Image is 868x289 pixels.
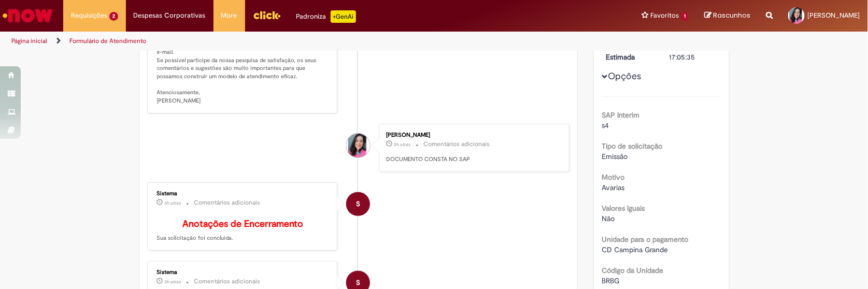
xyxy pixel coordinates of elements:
div: [DATE] 17:05:35 [670,41,718,62]
b: Valores Iguais [602,204,645,213]
div: Sistema [157,191,330,197]
span: Avarias [602,183,624,192]
span: Não [602,214,615,223]
span: Emissão [602,152,628,161]
a: Formulário de Atendimento [69,37,146,45]
time: 29/09/2025 15:45:55 [165,200,181,206]
b: Código da Unidade [602,266,663,275]
a: Rascunhos [704,11,750,21]
div: Padroniza [296,10,356,23]
img: ServiceNow [1,5,54,26]
b: Tipo de solicitação [602,141,662,151]
span: CD Campina Grande [602,245,668,254]
span: s4 [602,121,609,130]
span: 2 [109,12,118,21]
span: Requisições [71,10,107,21]
span: Favoritos [650,10,679,21]
small: Comentários adicionais [194,198,261,207]
span: Rascunhos [713,10,750,20]
span: More [221,10,237,21]
a: Página inicial [11,37,47,45]
div: System [346,192,370,216]
span: 3h atrás [165,279,181,285]
b: SAP Interim [602,110,639,120]
p: Sua solicitação foi concluída. [157,219,330,243]
span: 3h atrás [165,200,181,206]
time: 29/09/2025 15:45:53 [165,279,181,285]
div: Sistema [157,269,330,276]
span: BRBG [602,276,619,285]
dt: Conclusão Estimada [598,41,662,62]
small: Comentários adicionais [194,277,261,286]
div: [PERSON_NAME] [386,132,559,138]
b: Anotações de Encerramento [182,218,303,230]
span: 2h atrás [394,141,410,148]
span: S [356,192,360,216]
p: +GenAi [331,10,356,23]
div: Marcela Jakeline de Araujo Gomes [346,134,370,157]
span: 1 [681,12,689,21]
p: DOCUMENTO CONSTA NO SAP [386,155,559,164]
small: Comentários adicionais [423,140,490,149]
b: Motivo [602,172,624,182]
b: Unidade para o pagamento [602,235,688,244]
span: Despesas Corporativas [134,10,206,21]
span: [PERSON_NAME] [808,11,860,20]
ul: Trilhas de página [8,32,571,51]
img: click_logo_yellow_360x200.png [253,7,281,23]
time: 29/09/2025 15:57:31 [394,141,410,148]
